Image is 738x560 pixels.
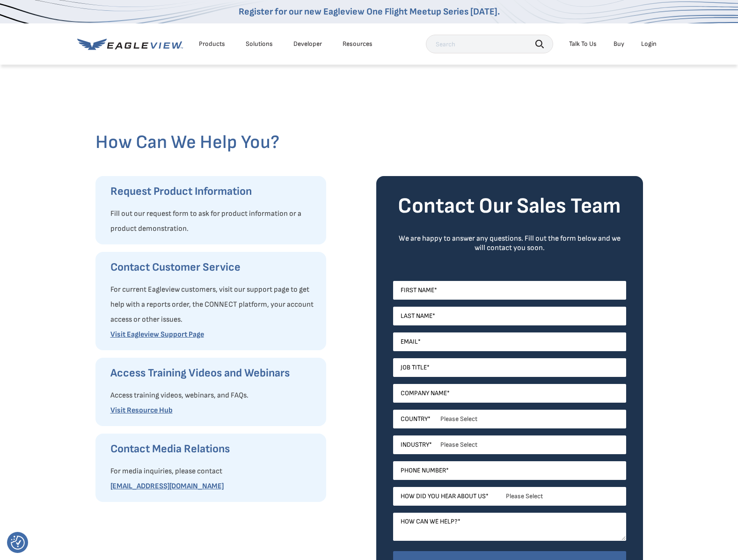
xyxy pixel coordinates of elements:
h3: Contact Customer Service [110,260,317,275]
a: Visit Eagleview Support Page [110,330,204,339]
a: [EMAIL_ADDRESS][DOMAIN_NAME] [110,482,224,491]
div: Resources [343,40,373,48]
input: Search [426,35,553,53]
strong: Contact Our Sales Team [398,193,621,219]
div: Products [199,40,225,48]
h3: Contact Media Relations [110,442,317,457]
h3: Access Training Videos and Webinars [110,366,317,381]
h3: Request Product Information [110,184,317,199]
h2: How Can We Help You? [95,131,643,154]
button: Consent Preferences [11,536,25,550]
a: Buy [614,40,624,48]
p: For current Eagleview customers, visit our support page to get help with a reports order, the CON... [110,282,317,327]
a: Register for our new Eagleview One Flight Meetup Series [DATE]. [239,6,500,17]
img: Revisit consent button [11,536,25,550]
p: Access training videos, webinars, and FAQs. [110,388,317,403]
a: Developer [293,40,322,48]
p: Fill out our request form to ask for product information or a product demonstration. [110,206,317,236]
div: Login [641,40,657,48]
p: For media inquiries, please contact [110,464,317,479]
div: We are happy to answer any questions. Fill out the form below and we will contact you soon. [393,234,626,253]
div: Solutions [246,40,273,48]
div: Talk To Us [569,40,597,48]
a: Visit Resource Hub [110,406,173,415]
